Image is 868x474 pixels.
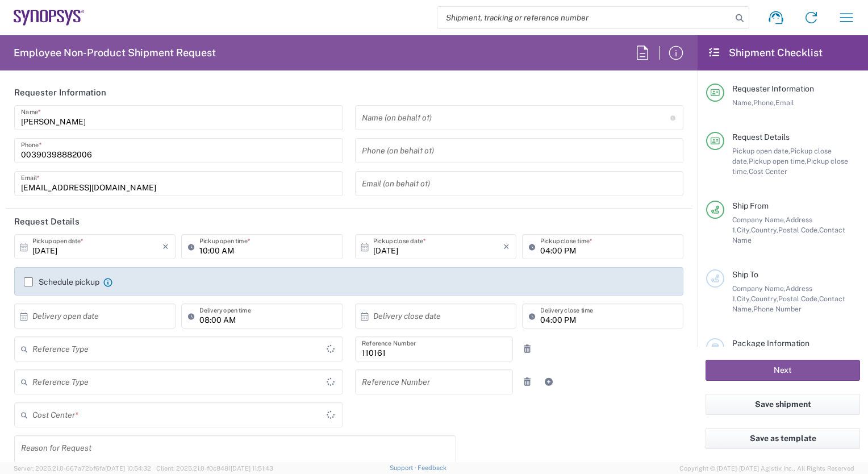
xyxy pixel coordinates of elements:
span: Phone Number [753,305,802,313]
i: × [503,238,510,256]
span: Company Name, [732,284,786,293]
h2: Request Details [14,216,80,227]
span: Postal Code, [778,294,819,303]
span: Requester Information [732,84,814,93]
h2: Shipment Checklist [708,46,823,60]
button: Save shipment [706,394,860,415]
input: Shipment, tracking or reference number [437,7,732,28]
span: Country, [751,226,778,234]
span: Server: 2025.21.0-667a72bf6fa [14,465,151,472]
button: Next [706,360,860,381]
span: Phone, [753,98,775,107]
a: Remove Reference [519,374,535,390]
span: City, [737,294,751,303]
span: Pickup open time, [749,157,807,165]
span: Request Details [732,132,790,142]
i: × [162,238,169,256]
span: [DATE] 10:54:32 [105,465,151,472]
span: Name, [732,98,753,107]
span: Client: 2025.21.0-f0c8481 [156,465,273,472]
span: Package Information [732,339,809,348]
a: Add Reference [541,374,557,390]
span: Ship To [732,270,758,279]
span: Copyright © [DATE]-[DATE] Agistix Inc., All Rights Reserved [679,463,854,473]
label: Schedule pickup [24,277,99,286]
h2: Employee Non-Product Shipment Request [14,46,216,60]
h2: Requester Information [14,87,106,98]
a: Remove Reference [519,341,535,357]
span: Country, [751,294,778,303]
span: Pickup open date, [732,147,790,155]
span: Cost Center [749,167,787,176]
span: City, [737,226,751,234]
span: Email [775,98,794,107]
a: Feedback [418,464,446,471]
span: Ship From [732,201,769,210]
a: Support [390,464,418,471]
span: Company Name, [732,215,786,224]
span: [DATE] 11:51:43 [231,465,273,472]
button: Save as template [706,428,860,449]
span: Postal Code, [778,226,819,234]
